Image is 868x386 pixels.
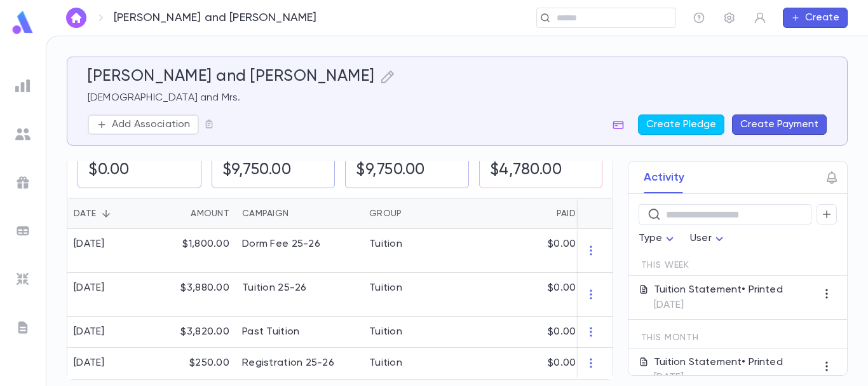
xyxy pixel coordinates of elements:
[15,223,31,238] img: batches_grey.339ca447c9d9533ef1741baa751efc33.svg
[191,198,229,229] div: Amount
[490,161,562,180] h5: $4,780.00
[15,127,31,142] img: students_grey.60c7aba0da46da39d6d829b817ac14fc.svg
[639,226,678,251] div: Type
[548,326,576,338] p: $0.00
[242,326,299,338] div: Past Tuition
[74,238,105,251] div: [DATE]
[222,161,292,180] h5: $9,750.00
[88,161,130,180] h5: $0.00
[356,161,425,180] h5: $9,750.00
[654,284,783,296] p: Tuition Statement • Printed
[15,272,31,287] img: imports_grey.530a8a0e642e233f2baf0ef88e8c9fcb.svg
[639,233,663,244] span: Type
[641,333,699,343] span: This Month
[112,118,190,131] p: Add Association
[557,198,576,229] div: Paid
[641,260,690,270] span: This Week
[88,114,199,135] button: Add Association
[74,326,105,338] div: [DATE]
[369,357,402,369] div: Tuition
[153,317,236,348] div: $3,820.00
[114,11,317,25] p: [PERSON_NAME] and [PERSON_NAME]
[88,67,375,86] h5: [PERSON_NAME] and [PERSON_NAME]
[15,175,31,190] img: campaigns_grey.99e729a5f7ee94e3726e6486bddda8f1.svg
[732,114,827,135] button: Create Payment
[15,320,31,335] img: letters_grey.7941b92b52307dd3b8a917253454ce1c.svg
[88,92,827,104] p: [DEMOGRAPHIC_DATA] and Mrs.
[638,114,724,135] button: Create Pledge
[15,78,31,93] img: reports_grey.c525e4749d1bce6a11f5fe2a8de1b229.svg
[74,357,105,369] div: [DATE]
[369,198,402,229] div: Group
[654,299,783,312] p: [DATE]
[654,371,783,384] p: [DATE]
[242,198,288,229] div: Campaign
[288,203,309,224] button: Sort
[654,356,783,369] p: Tuition Statement • Printed
[153,229,236,273] div: $1,800.00
[69,13,84,23] img: home_white.a664292cf8c1dea59945f0da9f25487c.svg
[153,348,236,379] div: $250.00
[10,10,36,35] img: logo
[402,203,422,224] button: Sort
[690,226,727,251] div: User
[236,198,363,229] div: Campaign
[74,198,96,229] div: Date
[242,238,320,251] div: Dorm Fee 25-26
[96,203,116,224] button: Sort
[369,238,402,251] div: Tuition
[74,282,105,294] div: [DATE]
[458,198,582,229] div: Paid
[242,357,334,369] div: Registration 25-26
[536,203,557,224] button: Sort
[153,198,236,229] div: Amount
[67,198,153,229] div: Date
[363,198,458,229] div: Group
[548,238,576,251] p: $0.00
[690,233,712,244] span: User
[369,282,402,294] div: Tuition
[548,357,576,369] p: $0.00
[369,326,402,338] div: Tuition
[242,282,307,294] div: Tuition 25-26
[170,203,191,224] button: Sort
[548,282,576,294] p: $0.00
[153,273,236,317] div: $3,880.00
[644,162,684,193] button: Activity
[783,8,848,28] button: Create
